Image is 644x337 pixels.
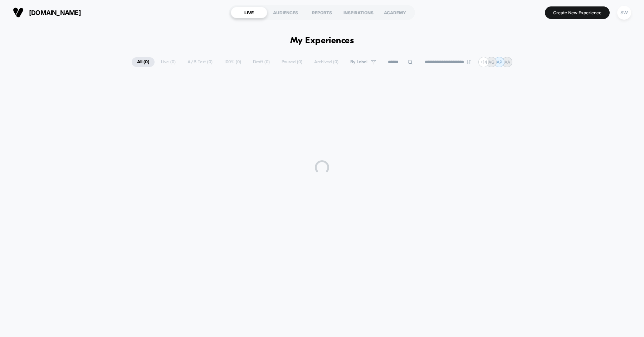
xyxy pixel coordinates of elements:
div: SW [617,6,631,20]
p: AA [504,59,510,65]
div: REPORTS [304,7,340,18]
button: Create New Experience [545,6,610,19]
p: AP [497,59,502,65]
p: AG [488,59,494,65]
div: INSPIRATIONS [340,7,377,18]
span: [DOMAIN_NAME] [29,9,81,16]
img: end [467,60,471,64]
button: [DOMAIN_NAME] [11,7,83,18]
div: AUDIENCES [267,7,304,18]
button: SW [615,5,633,20]
div: LIVE [231,7,267,18]
span: All ( 0 ) [132,57,155,67]
img: Visually logo [13,7,24,18]
span: By Label [350,59,367,65]
div: ACADEMY [377,7,413,18]
h1: My Experiences [290,36,354,46]
div: + 14 [478,57,489,67]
